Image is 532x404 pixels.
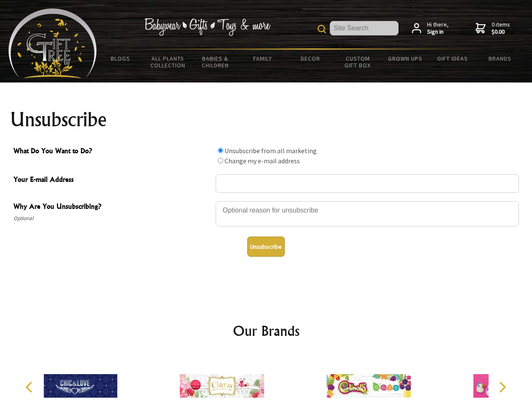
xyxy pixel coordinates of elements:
a: Family [239,50,287,67]
img: Babywear - Gifts - Toys & more [144,18,270,36]
a: Gift Ideas [429,50,476,67]
input: What Do You Want to Do? [218,148,223,153]
button: Next [493,378,511,396]
button: Unsubscribe [247,237,285,257]
span: Optional [13,213,211,223]
span: Hi there, [427,21,449,36]
img: Babyware - Gifts - Toys and more... [8,8,97,78]
img: product search [318,25,326,33]
label: Change my e-mail address [225,157,300,165]
span: What Do You Want to Do? [13,146,211,158]
h2: Our Brands [17,321,516,341]
input: Your E-mail Address [216,174,519,193]
label: Unsubscribe from all marketing [225,146,317,155]
strong: $0.00 [492,28,510,36]
h1: Unsubscribe [10,109,522,130]
span: Your E-mail Address [13,174,211,186]
a: 0 items$0.00 [476,21,510,36]
input: What Do You Want to Do? [218,158,223,163]
a: Brands [476,50,524,67]
a: Hi there,Sign in [412,21,449,36]
span: Why Are You Unsubscribing? [13,201,211,213]
a: All Plants Collection [144,50,192,74]
a: BLOGS [97,50,144,67]
textarea: Why Are You Unsubscribing? [216,201,519,226]
a: Babies & Children [192,50,239,74]
a: Custom Gift Box [334,50,382,74]
button: Previous [21,378,40,396]
input: Site Search [330,21,398,35]
strong: Sign in [427,28,449,36]
span: 0 items [492,21,510,36]
a: Grown Ups [381,50,429,67]
a: Decor [286,50,334,67]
